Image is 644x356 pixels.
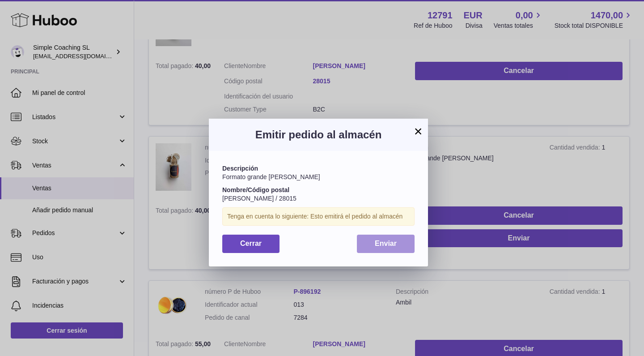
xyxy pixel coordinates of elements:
[357,235,415,253] button: Enviar
[222,235,280,253] button: Cerrar
[375,240,397,247] span: Enviar
[222,195,297,202] span: [PERSON_NAME] / 28015
[413,126,424,137] button: ×
[222,207,415,226] div: Tenga en cuenta lo siguiente: Esto emitirá el pedido al almacén
[240,240,262,247] span: Cerrar
[222,173,320,180] span: Formato grande [PERSON_NAME]
[222,165,258,172] strong: Descripción
[222,128,415,142] h3: Emitir pedido al almacén
[222,186,289,193] strong: Nombre/Código postal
